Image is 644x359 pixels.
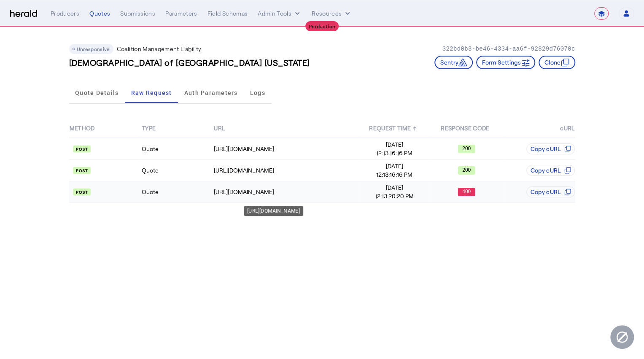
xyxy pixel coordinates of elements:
[69,57,310,68] h3: [DEMOGRAPHIC_DATA] of [GEOGRAPHIC_DATA] [US_STATE]
[69,119,141,138] th: METHOD
[431,119,503,138] th: RESPONSE CODE
[312,9,352,18] button: Resources dropdown menu
[131,90,172,96] span: Raw Request
[462,167,471,173] text: 200
[358,119,430,138] th: REQUEST TIME
[358,149,430,157] span: 12:13:16:16 PM
[51,9,79,18] div: Producers
[214,188,358,196] div: [URL][DOMAIN_NAME]
[10,10,37,18] img: Herald Logo
[213,119,358,138] th: URL
[434,56,473,69] button: Sentry
[117,45,202,53] p: Coalition Management Liability
[358,170,430,179] span: 12:13:16:16 PM
[141,119,213,138] th: TYPE
[442,45,575,53] p: 322bd0b3-be46-4334-aa6f-92829d76070c
[214,145,358,153] div: [URL][DOMAIN_NAME]
[539,56,575,69] button: Clone
[258,9,302,18] button: internal dropdown menu
[412,124,416,132] span: ↑
[141,138,213,160] td: Quote
[141,160,213,181] td: Quote
[214,166,358,175] div: [URL][DOMAIN_NAME]
[77,46,110,52] span: Unresponsive
[75,90,119,96] span: Quote Details
[526,165,574,176] button: Copy cURL
[120,9,155,18] div: Submissions
[526,143,574,154] button: Copy cURL
[526,186,574,197] button: Copy cURL
[462,189,471,194] text: 400
[358,162,430,170] span: [DATE]
[358,184,430,192] span: [DATE]
[141,181,213,203] td: Quote
[184,90,238,96] span: Auth Parameters
[250,90,265,96] span: Logs
[476,56,535,69] button: Form Settings
[358,140,430,149] span: [DATE]
[305,21,339,31] div: Production
[358,192,430,200] span: 12:13:20:20 PM
[244,206,303,216] div: [URL][DOMAIN_NAME]
[462,146,471,151] text: 200
[207,9,248,18] div: Field Schemas
[89,9,110,18] div: Quotes
[503,119,575,138] th: cURL
[165,9,197,18] div: Parameters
